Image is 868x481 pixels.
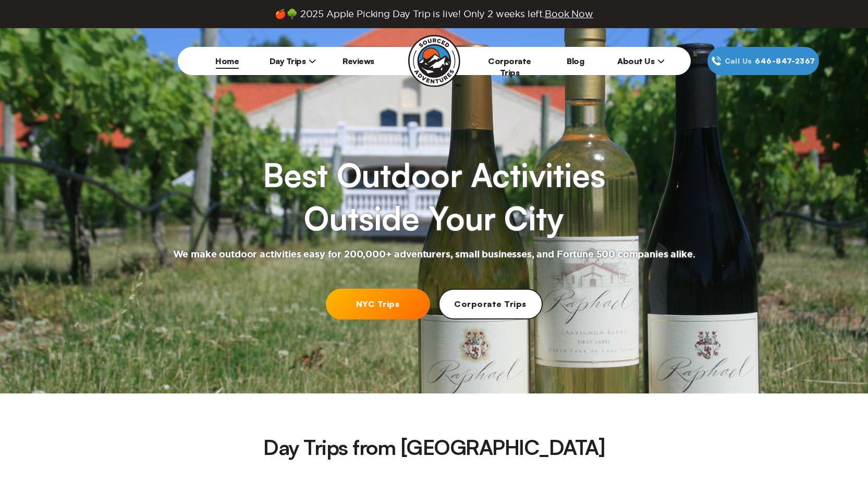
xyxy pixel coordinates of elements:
span: Day Trips [270,56,316,66]
span: Call Us [722,55,755,67]
span: Book Now [545,9,593,19]
a: Corporate Trips [488,56,531,78]
img: Sourced Adventures company logo [408,35,460,87]
span: About Us [617,56,665,66]
span: 🍎🌳 2025 Apple Picking Day Trip is live! Only 2 weeks left. [275,8,593,20]
span: 646‍-847‍-2367 [755,55,815,67]
a: Reviews [343,56,374,66]
h2: We make outdoor activities easy for 200,000+ adventurers, small businesses, and Fortune 500 compa... [173,249,695,261]
a: Corporate Trips [438,289,543,319]
h1: Best Outdoor Activities Outside Your City [263,153,605,240]
a: Home [215,56,239,66]
a: Call Us646‍-847‍-2367 [707,47,819,75]
a: NYC Trips [326,289,430,319]
a: Blog [567,56,584,66]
